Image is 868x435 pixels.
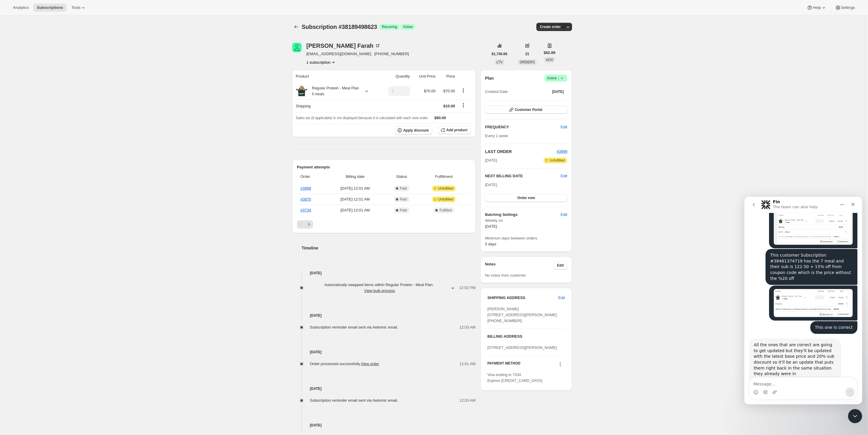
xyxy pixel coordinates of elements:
button: Edit [555,293,568,303]
h2: LAST ORDER [485,149,557,155]
span: Edit [558,295,565,301]
a: View order [361,362,379,366]
span: Settings [841,5,855,10]
th: Unit Price [412,70,437,83]
button: Next [305,220,313,229]
span: $10.00 [443,104,455,108]
span: Active [547,75,565,81]
span: Unfulfilled [549,158,565,163]
span: Active [403,24,413,29]
iframe: Intercom live chat [848,409,862,423]
button: Automatically swapped items within Regular Protein - Meal Plan. View bulk process [306,280,459,296]
span: Paid [400,208,407,213]
span: Unfulfilled [438,186,454,191]
span: $80.00 [434,116,446,120]
span: Subscriptions [37,5,63,10]
span: $1,740.66 [492,52,507,56]
button: Subscriptions [292,23,300,31]
span: Paid [400,186,407,191]
th: Shipping [292,99,380,112]
button: Add product [438,126,471,134]
span: Weekly on [485,218,567,224]
span: 12:01 AM [459,361,476,367]
span: [PERSON_NAME] [STREET_ADDRESS][PERSON_NAME] [PHONE_NUMBER] [487,307,557,323]
button: #3999 [557,149,567,155]
h6: Batching Settings [485,212,561,218]
h2: FREQUENCY [485,124,561,130]
span: Analytics [13,5,29,10]
button: Apply discount [395,126,432,135]
h4: [DATE] [292,422,476,428]
span: Add product [446,128,467,132]
button: Edit [557,210,571,219]
span: Subscription reminder email sent via Awtomic email. [310,325,398,329]
button: Settings [831,4,859,12]
span: 5 days [485,242,496,246]
button: [DATE] [548,88,567,96]
h3: SHIPPING ADDRESS [487,295,558,301]
span: Every 1 week [485,134,508,138]
span: Customer Portal [515,107,542,112]
span: Tools [71,5,80,10]
span: $70.00 [424,89,436,93]
span: ORDERS [520,60,535,64]
span: Edit [561,124,567,130]
span: No notes from customer [485,273,526,278]
span: Unfulfilled [438,197,454,202]
span: Status [386,174,417,180]
span: 12:03 AM [459,324,476,330]
h4: [DATE] [292,349,476,355]
span: Fulfillment [420,174,467,180]
h2: NEXT BILLING DATE [485,173,561,179]
span: Help [813,5,821,10]
span: Luay Farah [292,43,302,52]
button: View bulk process [364,288,395,293]
button: 21 [522,50,533,58]
div: Regular Protein - Meal Plan [307,85,359,97]
span: Paid [400,197,407,202]
span: 12:02 PM [459,285,476,291]
th: Price [437,70,457,83]
span: | [558,76,559,81]
button: Subscriptions [33,4,67,12]
h3: BILLING ADDRESS [487,334,565,339]
span: Fulfilled [439,208,452,213]
nav: Pagination [297,220,471,229]
span: Visa ending in 7334 Expires [CREDIT_CARD_DATA] [487,372,543,383]
button: Edit [553,261,567,270]
span: Subscription #38189498623 [302,24,377,30]
span: Automatically swapped items within Regular Protein - Meal Plan . [310,282,449,294]
span: [DATE] · 12:01 AM [327,196,383,202]
button: Tools [68,4,90,12]
span: [DATE] · 12:01 AM [327,207,383,213]
button: Edit [561,173,567,179]
h2: Payment attempts [297,164,471,170]
span: 12:03 AM [459,398,476,403]
h4: [DATE] [292,386,476,392]
h4: [DATE] [292,270,476,276]
button: Analytics [9,4,32,12]
a: #3734 [300,208,311,212]
span: Edit [561,212,567,218]
button: Customer Portal [485,106,567,114]
th: Order [297,170,325,183]
h2: Timeline [302,245,476,251]
span: Created Date [485,89,508,95]
span: [STREET_ADDRESS][PERSON_NAME] [487,345,557,350]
